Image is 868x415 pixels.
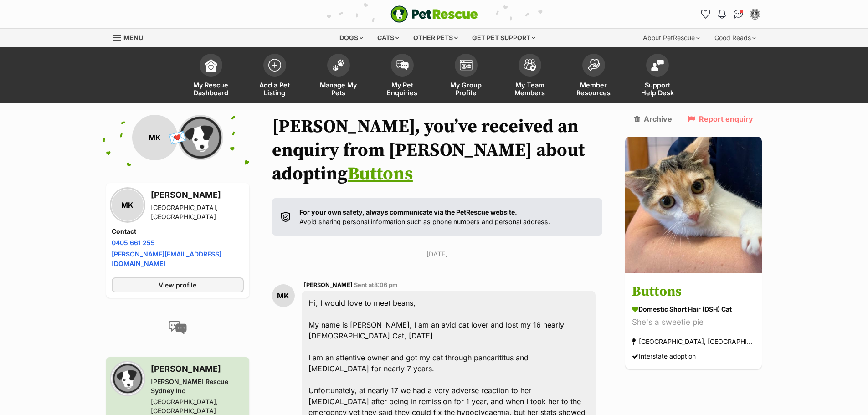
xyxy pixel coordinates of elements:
img: add-pet-listing-icon-0afa8454b4691262ce3f59096e99ab1cd57d4a30225e0717b998d2c9b9846f56.svg [268,59,281,72]
span: Manage My Pets [318,81,359,97]
a: Buttons Domestic Short Hair (DSH) Cat She's a sweetie pie [GEOGRAPHIC_DATA], [GEOGRAPHIC_DATA] In... [625,275,762,369]
a: PetRescue [390,5,478,23]
img: member-resources-icon-8e73f808a243e03378d46382f2149f9095a855e16c252ad45f914b54edf8863c.svg [587,59,600,71]
div: Cats [371,29,406,47]
a: View profile [112,277,244,292]
a: Favourites [699,7,713,21]
div: Domestic Short Hair (DSH) Cat [632,305,755,314]
span: Add a Pet Listing [254,81,295,97]
span: [PERSON_NAME] [304,282,353,288]
a: My Pet Enquiries [370,49,434,103]
img: team-members-icon-5396bd8760b3fe7c0b43da4ab00e1e3bb1a5d9ba89233759b79545d2d3fc5d0d.svg [524,59,536,71]
img: pet-enquiries-icon-7e3ad2cf08bfb03b45e93fb7055b45f3efa6380592205ae92323e6603595dc1f.svg [396,60,409,70]
a: Menu [113,29,149,45]
span: Member Resources [573,81,614,97]
span: 8:06 pm [374,282,398,288]
a: Archive [634,115,672,123]
ul: Account quick links [699,7,762,21]
span: My Rescue Dashboard [190,81,231,97]
a: My Rescue Dashboard [179,49,243,103]
a: Buttons [348,163,413,185]
img: notifications-46538b983faf8c2785f20acdc204bb7945ddae34d4c08c2a6579f10ce5e182be.svg [718,10,725,19]
div: About PetRescue [637,29,706,47]
a: Report enquiry [688,115,753,123]
strong: For your own safety, always communicate via the PetRescue website. [299,208,517,216]
a: Member Resources [562,49,626,103]
img: manage-my-pets-icon-02211641906a0b7f246fdf0571729dbe1e7629f14944591b6c1af311fb30b64b.svg [332,59,345,71]
div: Get pet support [466,29,542,47]
h4: Contact [112,227,244,236]
span: View profile [159,280,196,290]
a: Conversations [731,7,746,21]
a: My Group Profile [434,49,498,103]
div: [GEOGRAPHIC_DATA], [GEOGRAPHIC_DATA] [151,203,244,221]
img: help-desk-icon-fdf02630f3aa405de69fd3d07c3f3aa587a6932b1a1747fa1d2bba05be0121f9.svg [651,60,664,71]
span: Menu [123,34,143,41]
img: Leanne Bennett profile pic [750,10,760,19]
div: She's a sweetie pie [632,317,755,329]
span: My Team Members [509,81,550,97]
img: Moses Kittie Rescue Sydney Inc profile pic [178,115,223,160]
img: chat-41dd97257d64d25036548639549fe6c8038ab92f7586957e7f3b1b290dea8141.svg [734,10,743,19]
button: Notifications [715,7,729,21]
div: [PERSON_NAME] Rescue Sydney Inc [151,377,244,395]
div: [GEOGRAPHIC_DATA], [GEOGRAPHIC_DATA] [632,336,755,348]
a: Add a Pet Listing [243,49,307,103]
h1: [PERSON_NAME], you’ve received an enquiry from [PERSON_NAME] about adopting [272,115,603,186]
div: Good Reads [708,29,762,47]
img: group-profile-icon-3fa3cf56718a62981997c0bc7e787c4b2cf8bcc04b72c1350f741eb67cf2f40e.svg [460,60,473,71]
span: My Group Profile [446,81,487,97]
h3: [PERSON_NAME] [151,189,244,201]
img: conversation-icon-4a6f8262b818ee0b60e3300018af0b2d0b884aa5de6e9bcb8d3d4eeb1a70a7c4.svg [169,321,187,334]
span: 💌 [167,128,188,148]
span: My Pet Enquiries [382,81,423,97]
a: [PERSON_NAME][EMAIL_ADDRESS][DOMAIN_NAME] [112,250,221,267]
h3: Buttons [632,282,755,302]
p: [DATE] [272,249,603,259]
span: Support Help Desk [637,81,678,97]
div: MK [272,284,295,307]
img: Moses Kittie Rescue Sydney Inc profile pic [112,363,144,395]
div: Other pets [407,29,464,47]
div: Interstate adoption [632,350,696,363]
img: logo-e224e6f780fb5917bec1dbf3a21bbac754714ae5b6737aabdf751b685950b380.svg [390,5,478,23]
div: MK [132,115,178,160]
p: Avoid sharing personal information such as phone numbers and personal address. [299,207,550,227]
img: dashboard-icon-eb2f2d2d3e046f16d808141f083e7271f6b2e854fb5c12c21221c1fb7104beca.svg [205,59,217,72]
button: My account [748,7,762,21]
span: Sent at [354,282,398,288]
a: My Team Members [498,49,562,103]
a: Support Help Desk [626,49,689,103]
img: Buttons [625,137,762,273]
div: MK [112,189,144,221]
div: Dogs [333,29,370,47]
a: 0405 661 255 [112,239,155,246]
a: Manage My Pets [307,49,370,103]
h3: [PERSON_NAME] [151,363,244,375]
